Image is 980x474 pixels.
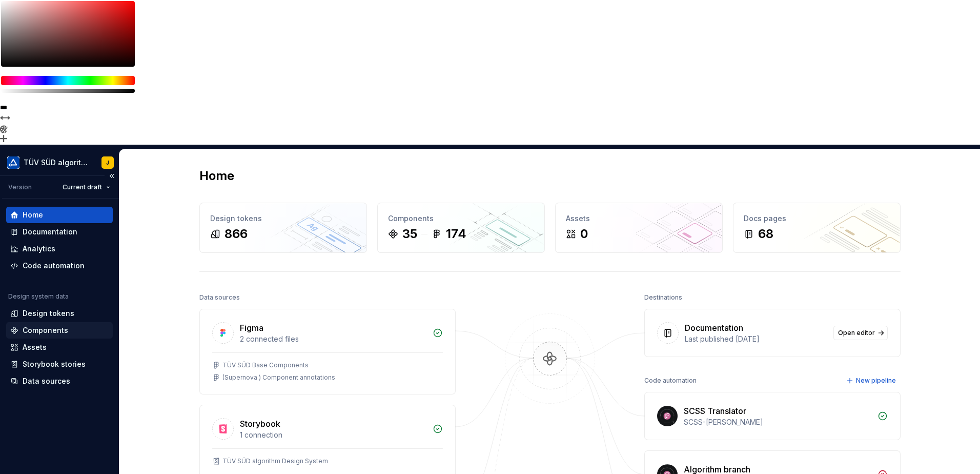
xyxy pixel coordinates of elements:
[6,356,113,372] a: Storybook stories
[58,180,115,194] button: Current draft
[744,213,890,224] div: Docs pages
[23,325,68,335] div: Components
[2,151,117,173] button: TÜV SÜD algorithmJ
[199,203,367,253] a: Design tokens866
[684,417,871,427] div: SCSS-[PERSON_NAME]
[6,241,113,257] a: Analytics
[23,359,86,369] div: Storybook stories
[6,339,113,355] a: Assets
[402,226,417,242] div: 35
[23,308,74,319] div: Design tokens
[23,244,55,254] div: Analytics
[644,373,697,388] div: Code automation
[856,377,896,385] span: New pipeline
[377,203,545,253] a: Components35174
[580,226,588,242] div: 0
[6,322,113,339] a: Components
[6,207,113,223] a: Home
[63,183,102,191] span: Current draft
[199,290,240,305] div: Data sources
[838,329,875,337] span: Open editor
[446,226,466,242] div: 174
[240,430,426,440] div: 1 connection
[23,227,77,237] div: Documentation
[6,258,113,274] a: Code automation
[24,157,89,168] div: TÜV SÜD algorithm
[222,361,309,369] div: TÜV SÜD Base Components
[23,342,47,352] div: Assets
[199,309,456,394] a: Figma2 connected filesTÜV SÜD Base Components(Supernova ) Component annotations
[210,213,356,224] div: Design tokens
[23,261,85,271] div: Code automation
[224,226,248,242] div: 866
[7,156,19,169] img: b580ff83-5aa9-44e3-bf1e-f2d94e587a2d.png
[6,224,113,240] a: Documentation
[105,169,119,183] button: Collapse sidebar
[566,213,712,224] div: Assets
[240,418,280,430] div: Storybook
[733,203,901,253] a: Docs pages68
[843,373,901,388] button: New pipeline
[758,226,773,242] div: 68
[240,334,426,344] div: 2 connected files
[23,210,43,220] div: Home
[388,213,534,224] div: Components
[23,376,70,386] div: Data sources
[106,159,109,167] div: J
[222,457,328,465] div: TÜV SÜD algorithm Design System
[685,334,827,344] div: Last published [DATE]
[684,405,746,417] div: SCSS Translator
[6,305,113,322] a: Design tokens
[8,292,69,301] div: Design system data
[8,183,32,191] div: Version
[199,168,234,184] h2: Home
[833,326,888,340] a: Open editor
[555,203,723,253] a: Assets0
[222,373,335,382] div: (Supernova ) Component annotations
[240,322,263,334] div: Figma
[6,373,113,389] a: Data sources
[644,290,682,305] div: Destinations
[685,322,743,334] div: Documentation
